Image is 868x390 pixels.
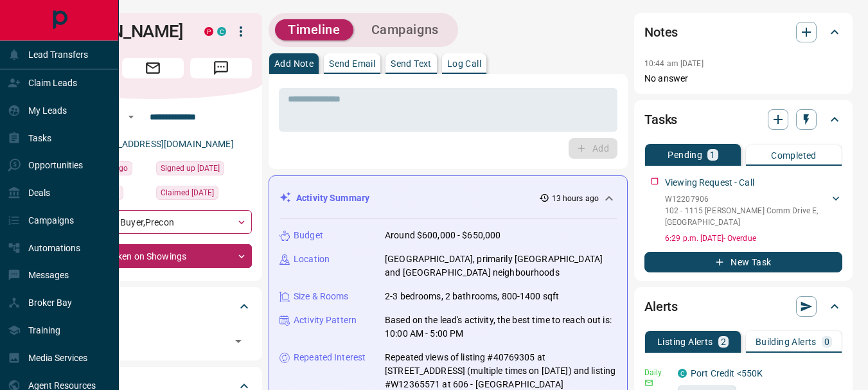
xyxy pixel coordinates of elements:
button: Open [123,109,139,125]
div: Activity Summary13 hours ago [279,186,617,210]
p: 2-3 bedrooms, 2 bathrooms, 800-1400 sqft [385,290,559,303]
h1: [PERSON_NAME] [54,21,185,42]
span: Claimed [DATE] [161,186,214,199]
div: Tasks [644,104,842,135]
div: Taken on Showings [54,244,252,268]
p: Pending [668,150,702,159]
a: Port Credit <550K [691,368,763,378]
p: Send Text [391,59,432,68]
button: Timeline [275,19,353,40]
p: Daily [644,367,670,378]
button: Open [229,332,247,350]
p: 102 - 1115 [PERSON_NAME] Comm Drive E , [GEOGRAPHIC_DATA] [665,205,829,228]
p: No answer [644,72,842,85]
a: [EMAIL_ADDRESS][DOMAIN_NAME] [89,139,234,149]
svg: Email [644,378,653,387]
p: Based on the lead's activity, the best time to reach out is: 10:00 AM - 5:00 PM [385,314,617,341]
p: Completed [771,151,817,160]
p: 1 [710,150,715,159]
p: Viewing Request - Call [665,176,754,190]
p: 2 [721,337,726,346]
div: Tags [54,291,252,322]
div: Tue Dec 17 2024 [156,161,252,179]
p: Activity Summary [296,191,369,205]
div: condos.ca [678,369,687,378]
div: Notes [644,17,842,48]
div: condos.ca [217,27,226,36]
p: Repeated Interest [294,351,366,364]
span: Email [122,58,184,78]
p: Around $600,000 - $650,000 [385,229,500,242]
button: Campaigns [359,19,452,40]
div: Wed Dec 18 2024 [156,186,252,204]
span: Signed up [DATE] [161,162,220,175]
p: 0 [824,337,829,346]
p: Building Alerts [756,337,817,346]
p: Log Call [447,59,481,68]
h2: Notes [644,22,678,42]
p: Listing Alerts [657,337,713,346]
p: Size & Rooms [294,290,349,303]
div: Alerts [644,291,842,322]
p: Send Email [329,59,375,68]
h2: Alerts [644,296,678,317]
p: W12207906 [665,193,829,205]
p: Activity Pattern [294,314,357,327]
div: W12207906102 - 1115 [PERSON_NAME] Comm Drive E,[GEOGRAPHIC_DATA] [665,191,842,231]
div: property.ca [204,27,213,36]
h2: Tasks [644,109,677,130]
p: [GEOGRAPHIC_DATA], primarily [GEOGRAPHIC_DATA] and [GEOGRAPHIC_DATA] neighbourhoods [385,253,617,279]
p: 10:44 am [DATE] [644,59,704,68]
p: Budget [294,229,323,242]
span: Message [190,58,252,78]
button: New Task [644,252,842,272]
p: 13 hours ago [552,193,599,204]
div: Buyer , Precon [54,210,252,234]
p: Add Note [274,59,314,68]
p: Location [294,253,330,266]
p: 6:29 p.m. [DATE] - Overdue [665,233,842,244]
